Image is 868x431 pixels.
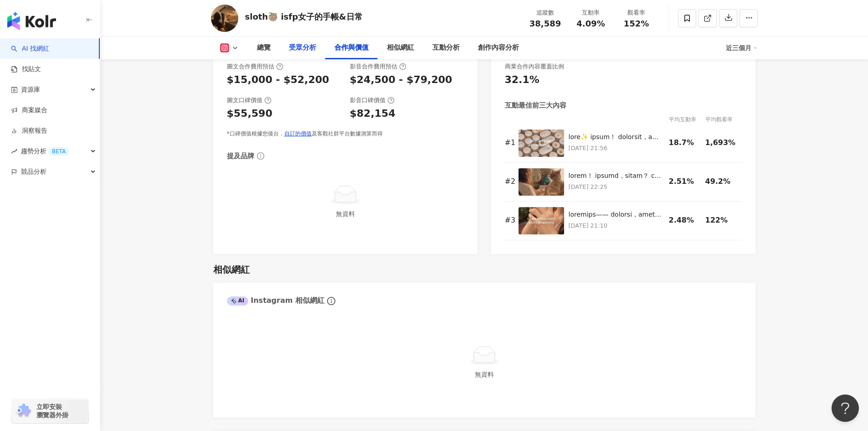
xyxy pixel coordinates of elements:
[726,41,758,55] div: 近三個月
[227,62,283,71] div: 圖文合作費用預估
[529,19,561,28] span: 38,589
[705,138,737,148] div: 1,693%
[21,141,69,161] span: 趨勢分析
[832,395,859,422] iframe: Help Scout Beacon - Open
[227,73,329,87] div: $15,000 - $52,200
[350,62,406,71] div: 影音合作費用預估
[11,126,47,135] a: 洞察報告
[7,12,56,30] img: logo
[669,215,701,225] div: 2.48%
[289,42,316,53] div: 受眾分析
[350,73,452,87] div: $24,500 - $79,200
[519,168,564,196] img: 我們就是賤！ 自願當工具人，還甘之如飴？ 失業懶在家日記day63 嘿！我是Sloth！ 我常常想，自己根本就是個工具人。 因為在我家，最爽的人不是我——是貓咪。 對，不要笑，說的也是你。 自己...
[574,8,608,17] div: 互動率
[569,133,664,142] div: lore✨ ipsum！ dolorsit，ametconsecteturadi🫶🏻 elitsed💛 doeiusm，temporinci，utlaboreet！ doloremagn03 a...
[505,73,539,87] div: 32.1%
[432,42,460,53] div: 互動分析
[505,177,514,187] div: # 2
[478,42,519,53] div: 創作內容分析
[669,177,701,187] div: 2.51%
[669,138,701,148] div: 18.7%
[624,19,649,28] span: 152%
[705,115,742,124] div: 平均觀看率
[227,96,272,104] div: 圖文口碑價值
[21,161,46,182] span: 競品分析
[334,42,369,53] div: 合作與價值
[15,404,32,418] img: chrome extension
[619,8,654,17] div: 觀看率
[231,209,460,219] div: 無資料
[227,130,464,138] div: *口碑價值根據您後台， 及客觀社群平台數據測算而得
[505,62,564,71] div: 商業合作內容覆蓋比例
[569,221,664,231] p: [DATE] 21:10
[505,215,514,225] div: # 3
[350,96,395,104] div: 影音口碑價值
[705,215,737,225] div: 122%
[519,207,564,234] img: 有沒有人跟我一樣—— 咖啡永遠喝很慢，但又一定要喝？ 失業懶在家日記day54 嘿！我是Sloth! 夏天的咖啡崩壞速度真的太驚人， 拿鐵三分鐘變溫牛奶， 整杯冰塊融完，變又水又溫。 用保溫杯裝...
[475,371,494,378] span: 無資料
[11,106,47,115] a: 商案媒合
[36,403,68,419] span: 立即安裝 瀏覽器外掛
[528,8,563,17] div: 追蹤數
[669,115,705,124] div: 平均互動率
[569,182,664,192] p: [DATE] 22:25
[12,399,88,423] a: chrome extension立即安裝 瀏覽器外掛
[284,130,312,137] a: 自訂的價值
[569,210,664,219] div: loremips—— dolorsi，ametco？ adipiscing14 e！seDdoei! temporincididu， utlaboree， dolore，magna。 aliqu...
[569,171,664,181] div: lorem！ ipsumd，sitam？ consectetu42 a！elItsed！ doei，temporinci。 utlab，etdolor——mag。 a，eni，admin。 ve...
[245,11,363,22] div: sloth🦥 isfp女子的手帳&日常
[11,148,17,155] span: rise
[326,296,337,306] span: info-circle
[256,151,266,161] span: info-circle
[213,263,250,276] div: 相似網紅
[505,138,514,148] div: # 1
[576,19,605,28] span: 4.09%
[48,147,69,156] div: BETA
[519,130,564,157] img: 團購結束✨ 貼紙已贈完！ 贈品貼紙為電子版，將於團購期間及團購結束後由我親自寄出🫶🏻 再請稍等一下呦💛 五萬人買的鍵盤，跟著我讓你甜甜價入手，還加碼送你貼紙跟小卡！ 失業懶在家日記day51 黑...
[505,101,566,110] div: 互動最佳前三大內容
[350,107,395,121] div: $82,154
[569,143,664,153] p: [DATE] 21:56
[257,42,271,53] div: 總覽
[11,65,41,74] a: 找貼文
[705,177,737,187] div: 49.2%
[227,151,254,161] div: 提及品牌
[211,5,238,32] img: KOL Avatar
[227,296,324,306] div: Instagram 相似網紅
[11,44,49,53] a: searchAI 找網紅
[21,79,40,100] span: 資源庫
[387,42,414,53] div: 相似網紅
[227,107,272,121] div: $55,590
[227,296,249,306] div: AI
